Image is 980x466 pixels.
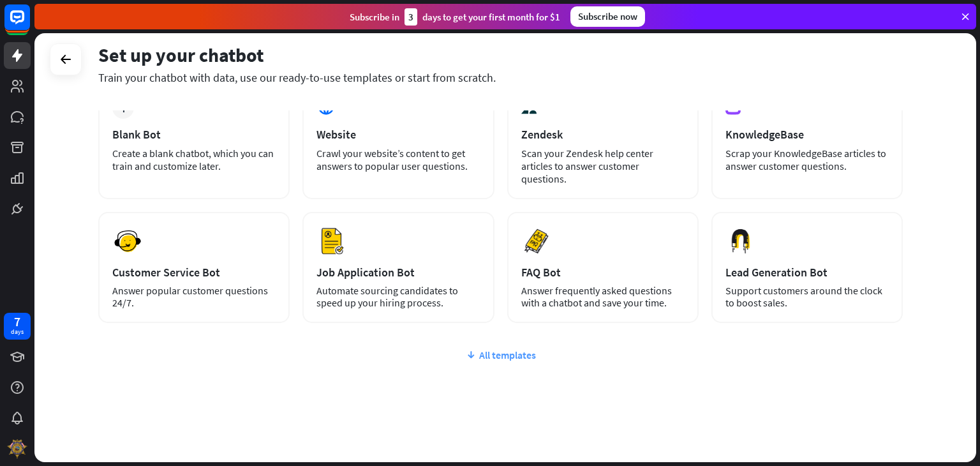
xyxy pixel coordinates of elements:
div: Subscribe now [570,6,645,27]
div: Lead Generation Bot [725,265,889,280]
div: Answer popular customer questions 24/7. [112,285,276,309]
div: Scan your Zendesk help center articles to answer customer questions. [521,147,685,185]
div: Zendesk [521,127,685,142]
div: Set up your chatbot [98,43,903,67]
div: Customer Service Bot [112,265,276,280]
div: Crawl your website’s content to get answers to popular user questions. [316,147,480,172]
div: All templates [98,349,903,361]
div: days [11,327,24,336]
a: 7 days [4,313,31,340]
div: KnowledgeBase [725,127,889,142]
button: Open LiveChat chat widget [10,5,48,43]
div: Create a blank chatbot, which you can train and customize later. [112,147,276,172]
div: Job Application Bot [316,265,480,280]
div: Answer frequently asked questions with a chatbot and save your time. [521,285,685,309]
div: Train your chatbot with data, use our ready-to-use templates or start from scratch. [98,70,903,85]
div: Support customers around the clock to boost sales. [725,285,889,309]
div: Website [316,127,480,142]
div: Blank Bot [112,127,276,142]
div: Scrap your KnowledgeBase articles to answer customer questions. [725,147,889,172]
div: 3 [405,8,417,26]
div: FAQ Bot [521,265,685,280]
div: Subscribe in days to get your first month for $1 [350,8,560,26]
div: Automate sourcing candidates to speed up your hiring process. [316,285,480,309]
div: 7 [14,316,20,327]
